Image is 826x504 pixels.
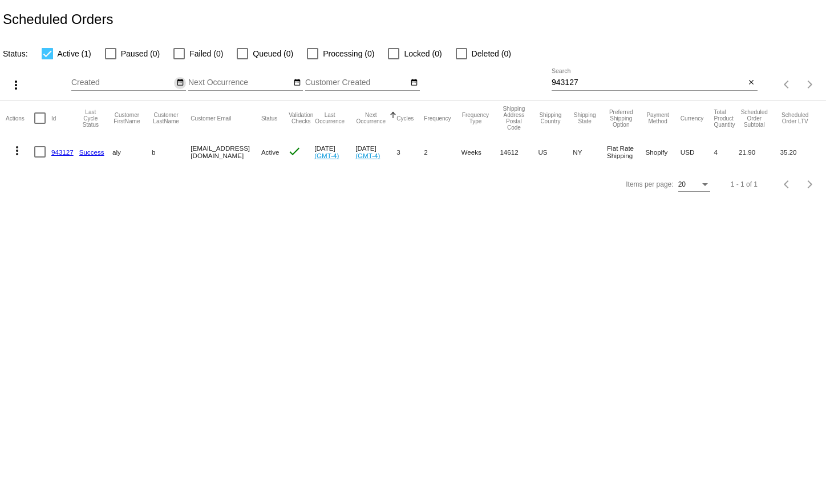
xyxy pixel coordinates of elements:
[253,47,293,61] span: Queued (0)
[305,78,408,87] input: Customer Created
[404,47,442,61] span: Locked (0)
[424,135,461,168] mat-cell: 2
[799,73,821,96] button: Next page
[739,109,770,128] button: Change sorting for Subtotal
[112,135,152,168] mat-cell: aly
[678,181,710,189] mat-select: Items per page:
[396,135,424,168] mat-cell: 3
[10,144,24,158] mat-icon: more_vert
[58,47,91,61] span: Active (1)
[314,135,355,168] mat-cell: [DATE]
[355,112,386,124] button: Change sorting for NextOccurrenceUtc
[6,101,34,135] mat-header-cell: Actions
[79,148,104,156] a: Success
[607,109,635,128] button: Change sorting for PreferredShippingOption
[191,135,261,168] mat-cell: [EMAIL_ADDRESS][DOMAIN_NAME]
[607,135,645,168] mat-cell: Flat Rate Shipping
[538,135,573,168] mat-cell: US
[314,112,345,124] button: Change sorting for LastOccurrenceUtc
[189,47,223,61] span: Failed (0)
[714,101,739,135] mat-header-cell: Total Product Quantity
[461,112,490,124] button: Change sorting for FrequencyType
[746,77,758,89] button: Clear
[51,115,56,122] button: Change sorting for Id
[410,78,418,87] mat-icon: date_range
[799,173,821,196] button: Next page
[731,180,758,188] div: 1 - 1 of 1
[121,47,160,61] span: Paused (0)
[3,11,113,27] h2: Scheduled Orders
[3,49,28,58] span: Status:
[646,112,670,124] button: Change sorting for PaymentMethod.Type
[152,112,180,124] button: Change sorting for CustomerLastName
[314,152,339,159] a: (GMT-4)
[355,152,380,159] a: (GMT-4)
[739,135,780,168] mat-cell: 21.90
[500,106,528,131] button: Change sorting for ShippingPostcode
[780,112,809,124] button: Change sorting for LifetimeValue
[681,115,704,122] button: Change sorting for CurrencyIso
[152,135,191,168] mat-cell: b
[51,148,74,156] a: 943127
[626,180,673,188] div: Items per page:
[112,112,141,124] button: Change sorting for CustomerFirstName
[461,135,500,168] mat-cell: Weeks
[681,135,714,168] mat-cell: USD
[288,101,314,135] mat-header-cell: Validation Checks
[261,115,277,122] button: Change sorting for Status
[472,47,511,61] span: Deleted (0)
[780,135,820,168] mat-cell: 35.20
[176,78,184,87] mat-icon: date_range
[776,173,799,196] button: Previous page
[424,115,451,122] button: Change sorting for Frequency
[188,78,291,87] input: Next Occurrence
[261,148,280,156] span: Active
[678,180,686,188] span: 20
[396,115,414,122] button: Change sorting for Cycles
[9,78,23,92] mat-icon: more_vert
[191,115,231,122] button: Change sorting for CustomerEmail
[288,144,301,158] mat-icon: check
[747,78,755,87] mat-icon: close
[79,109,102,128] button: Change sorting for LastProcessingCycleId
[714,135,739,168] mat-cell: 4
[776,73,799,96] button: Previous page
[71,78,174,87] input: Created
[646,135,681,168] mat-cell: Shopify
[355,135,396,168] mat-cell: [DATE]
[573,135,607,168] mat-cell: NY
[500,135,538,168] mat-cell: 14612
[552,78,746,87] input: Search
[538,112,562,124] button: Change sorting for ShippingCountry
[573,112,597,124] button: Change sorting for ShippingState
[323,47,374,61] span: Processing (0)
[293,78,301,87] mat-icon: date_range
